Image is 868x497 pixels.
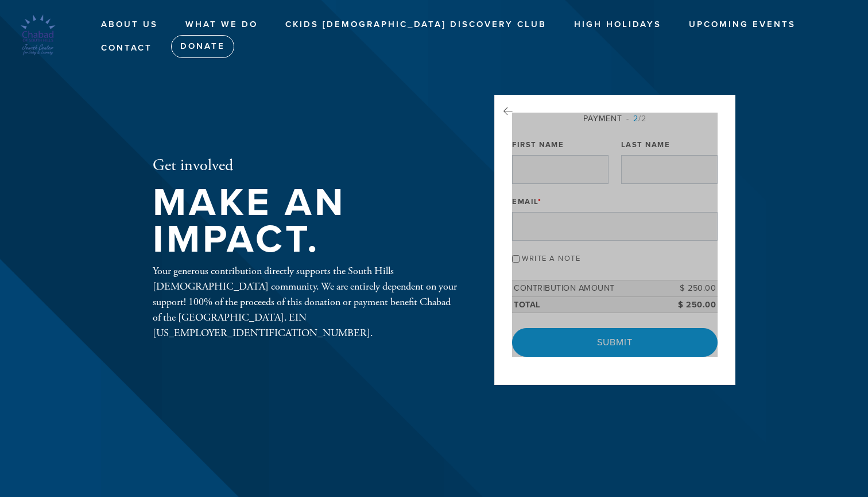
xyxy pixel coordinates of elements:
[153,156,457,176] h2: Get involved
[17,14,59,56] img: Untitled%20design%20%2817%29.png
[153,184,457,259] h1: Make an impact.
[277,14,555,36] a: CKids [DEMOGRAPHIC_DATA] Discovery Club
[177,14,266,36] a: What We Do
[171,35,234,58] a: Donate
[680,14,804,36] a: Upcoming Events
[153,263,457,341] div: Your generous contribution directly supports the South Hills [DEMOGRAPHIC_DATA] community. We are...
[92,14,166,36] a: About us
[92,37,161,59] a: Contact
[565,14,670,36] a: High Holidays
